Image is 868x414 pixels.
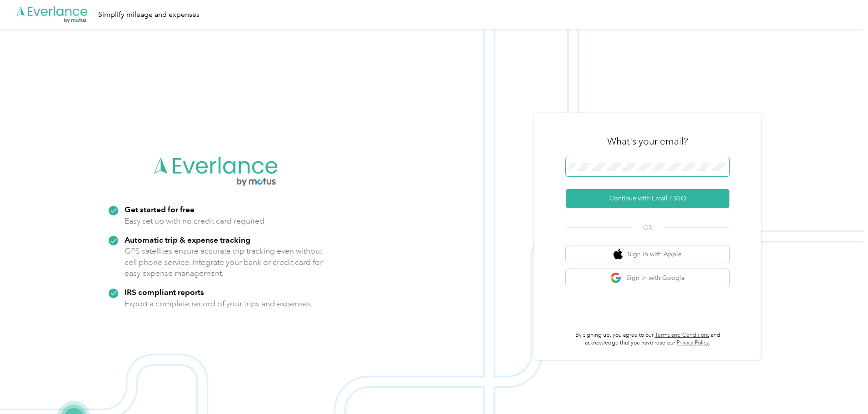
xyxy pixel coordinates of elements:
[566,245,729,263] button: apple logoSign in with Apple
[607,135,688,148] h3: What's your email?
[632,223,663,233] span: OR
[655,332,709,339] a: Terms and Conditions
[98,9,200,20] div: Simplify mileage and expenses
[566,269,729,287] button: google logoSign in with Google
[125,205,195,214] strong: Get started for free
[566,189,729,208] button: Continue with Email / SSO
[614,249,623,260] img: apple logo
[566,331,729,347] p: By signing up, you agree to our and acknowledge that you have read our .
[125,235,250,244] strong: Automatic trip & expense tracking
[677,339,709,346] a: Privacy Policy
[125,245,323,279] p: GPS satellites ensure accurate trip tracking even without cell phone service. Integrate your bank...
[125,287,204,297] strong: IRS compliant reports
[610,272,622,284] img: google logo
[125,298,313,309] p: Export a complete record of your trips and expenses.
[125,215,264,227] p: Easy set up with no credit card required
